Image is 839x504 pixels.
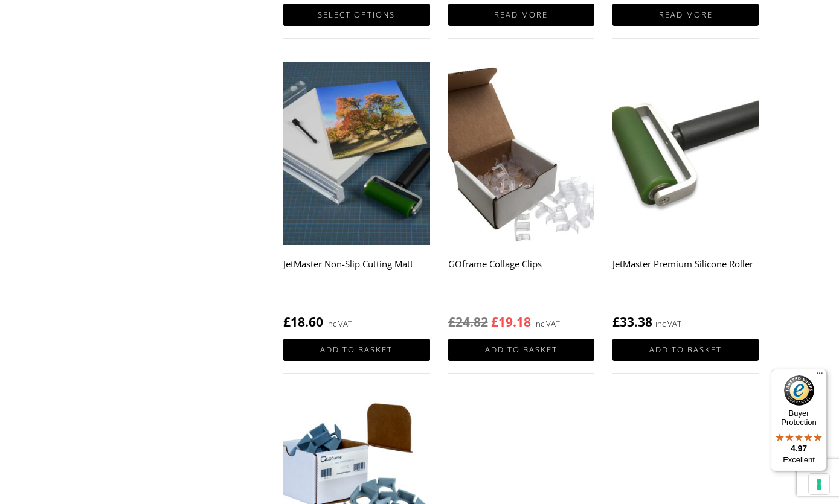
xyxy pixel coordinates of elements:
[448,313,455,330] span: £
[771,455,827,465] p: Excellent
[283,62,429,331] a: JetMaster Non-Slip Cutting Matt £18.60 inc VAT
[283,313,291,330] span: £
[448,62,594,245] img: GOframe Collage Clips
[448,62,594,331] a: GOframe Collage Clips inc VAT
[448,313,488,330] bdi: 24.82
[283,4,429,26] a: Select options for “GOframe Archival Quality Glue”
[283,313,323,330] bdi: 18.60
[283,339,429,361] a: Add to basket: “JetMaster Non-Slip Cutting Matt”
[491,313,498,330] span: £
[491,313,531,330] bdi: 19.18
[448,4,594,26] a: Read more about “JetMaster 28mm Rotary Cutter”
[612,62,759,245] img: JetMaster Premium Silicone Roller
[283,62,429,245] img: JetMaster Non-Slip Cutting Matt
[784,375,814,406] img: Trusted Shops Trustmark
[771,409,827,427] p: Buyer Protection
[812,369,827,383] button: Menu
[448,339,594,361] a: Add to basket: “GOframe Collage Clips”
[534,317,560,331] strong: inc VAT
[612,313,652,330] bdi: 33.38
[612,4,759,26] a: Read more about “JetMaster Alignment Tool”
[326,317,352,331] strong: inc VAT
[283,253,429,301] h2: JetMaster Non-Slip Cutting Matt
[612,253,759,301] h2: JetMaster Premium Silicone Roller
[655,317,681,331] strong: inc VAT
[771,369,827,471] button: Trusted Shops TrustmarkBuyer Protection4.97Excellent
[809,474,829,494] button: Your consent preferences for tracking technologies
[612,339,759,361] a: Add to basket: “JetMaster Premium Silicone Roller”
[448,253,594,301] h2: GOframe Collage Clips
[791,444,807,453] span: 4.97
[612,313,620,330] span: £
[612,62,759,331] a: JetMaster Premium Silicone Roller £33.38 inc VAT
